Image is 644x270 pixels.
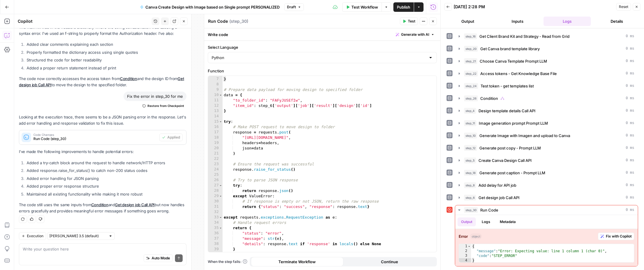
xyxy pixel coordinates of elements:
div: 3 [459,253,471,258]
span: Terminate Workflow [278,259,316,265]
span: 0 ms [626,83,634,89]
button: 0 ms [455,81,638,91]
span: step_11 [464,120,476,126]
span: Toggle code folding, rows 1 through 4 [468,244,471,249]
div: 29 [208,193,223,199]
div: 35 [208,225,223,231]
div: 21 [208,151,223,156]
button: 0 ms [455,143,638,153]
div: 32 [208,209,223,215]
div: 30 [208,199,223,204]
div: 19 [208,140,223,146]
button: Execution [19,232,46,240]
span: 0 ms [626,158,634,163]
input: Python [212,55,426,61]
button: 0 ms [455,180,638,190]
span: Continue [381,259,398,265]
div: Fix the error in step_30 for me [124,92,186,101]
span: Execution [27,233,43,239]
span: Create Canva Design Call API [478,157,532,163]
p: The code still uses the same inputs from and but now handles errors gracefully and provides meani... [19,202,186,214]
a: Condition [120,76,137,81]
span: Add delay for API job [478,182,516,188]
button: Draft [284,3,304,11]
span: Get design job Call API [478,195,520,201]
button: Auto Mode [144,254,173,262]
a: Get design job Call API [19,76,184,87]
li: Added clear comments explaining each section [25,41,186,47]
span: Toggle code folding, rows 10 through 13 [219,92,222,98]
button: 0 ms [455,32,638,41]
div: 23 [208,162,223,167]
div: 20 [208,146,223,151]
button: 0 ms [455,205,638,215]
span: step_8 [464,182,476,188]
button: 0 ms [455,131,638,140]
span: Generate Image with Imagen and upload to Canva [479,133,570,139]
span: Run Code [480,207,498,213]
span: Applied [167,135,180,140]
div: 22 [208,156,223,162]
div: 10 [208,92,223,98]
input: Claude Sonnet 3.5 (default) [49,233,106,239]
div: 12 [208,103,223,108]
div: 33 [208,215,223,220]
button: Output [444,17,491,26]
span: step_20 [464,46,478,52]
span: 0 ms [626,145,634,151]
li: Added a try-catch block around the request to handle network/HTTP errors [25,160,186,166]
div: Copilot [18,18,150,24]
div: 27 [208,183,223,188]
span: Access tokens - Get Knowledge Base File [480,71,557,77]
span: Publish [397,4,410,10]
div: 38 [208,241,223,247]
div: 13 [208,108,223,114]
p: I've made the following improvements to handle potential errors: [19,149,186,155]
span: step_18 [464,170,477,176]
button: Output [458,217,476,226]
span: 0 ms [626,195,634,200]
a: Get design job Call API [115,202,155,207]
button: Canva Create Design with Image based on Single prompt PERSONALIZED [137,2,283,12]
li: Structured the code for better readability [25,57,186,63]
button: Generate with AI [393,31,437,38]
span: 0 ms [626,96,634,101]
span: step_30 [464,207,478,213]
button: 0 ms [455,44,638,53]
div: 31 [208,204,223,209]
label: Select Language [208,44,437,50]
button: 0 ms [455,69,638,78]
span: Run Code (step_30) [33,136,157,141]
button: Restore from Checkpoint [140,102,186,109]
button: 0 ms [455,193,638,202]
span: Image generation prompt Prompt LLM [479,120,548,126]
div: 26 [208,178,223,183]
span: step_26 [464,95,478,101]
span: Generate with AI [401,32,429,37]
button: Reset [616,3,631,11]
label: Function [208,68,437,74]
div: 16 [208,124,223,130]
a: Condition [91,202,108,207]
button: Test [400,17,418,25]
span: Auto Mode [152,256,170,261]
button: Applied [159,134,183,141]
span: step_21 [464,58,477,64]
li: Added error handling for JSON parsing [25,175,186,181]
button: Inputs [494,17,541,26]
div: 17 [208,130,223,135]
button: 0 ms [455,168,638,178]
span: When the step fails: [208,259,247,264]
span: Reset [619,4,628,9]
span: 0 ms [626,46,634,51]
div: 0 ms [455,215,638,266]
button: 0 ms [455,56,638,66]
span: Test [408,19,415,24]
span: 0 ms [626,183,634,188]
button: Logs [544,17,591,26]
p: Looking at the execution trace, there seems to be a JSON parsing error in the response. Let's add... [19,114,186,126]
span: object [470,234,482,239]
button: Metadata [496,217,519,226]
span: Design template details Call API [478,108,536,114]
span: step_24 [464,83,478,89]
